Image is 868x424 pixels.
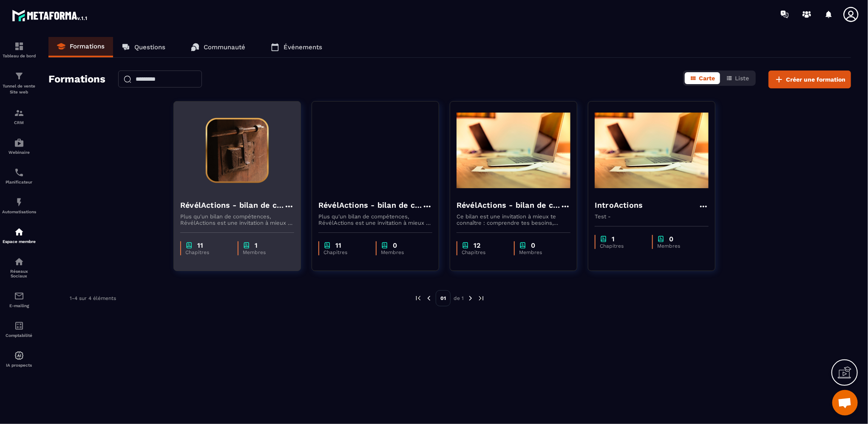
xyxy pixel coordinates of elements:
[14,257,24,267] img: social-network
[14,71,24,81] img: formation
[180,108,294,193] img: formation-background
[318,199,422,211] h4: RévélActions - bilan de compétences - Copy
[786,75,845,84] span: Créer une formation
[2,150,36,155] p: Webinaire
[2,191,36,220] a: automationsautomationsAutomatisations
[2,83,36,95] p: Tunnel de vente Site web
[318,213,432,226] p: Plus qu'un bilan de compétences, RévélActions est une invitation à mieux te connaître : comprendr...
[14,351,24,361] img: automations
[2,131,36,161] a: automationsautomationsWebinaire
[477,294,485,302] img: next
[531,241,535,249] p: 0
[2,250,36,285] a: social-networksocial-networkRéseaux Sociaux
[769,71,851,88] button: Créer une formation
[243,249,286,255] p: Membres
[284,43,322,51] p: Événements
[467,294,474,302] img: next
[182,37,254,57] a: Communauté
[2,180,36,184] p: Planificateur
[2,220,36,250] a: automationsautomationsEspace membre
[14,167,24,178] img: scheduler
[173,101,312,282] a: formation-backgroundRévélActions - bilan de compétencesPlus qu'un bilan de compétences, RévélActi...
[2,102,36,131] a: formationformationCRM
[2,363,36,367] p: IA prospects
[312,101,450,282] a: formation-backgroundRévélActions - bilan de compétences - CopyPlus qu'un bilan de compétences, Ré...
[323,249,367,255] p: Chapitres
[113,37,174,57] a: Questions
[70,42,105,50] p: Formations
[2,161,36,191] a: schedulerschedulerPlanificateur
[454,295,464,302] p: de 1
[204,43,245,51] p: Communauté
[14,227,24,237] img: automations
[600,243,644,249] p: Chapitres
[457,108,570,193] img: formation-background
[318,108,432,193] img: formation-background
[685,72,720,84] button: Carte
[185,241,193,249] img: chapter
[243,241,250,249] img: chapter
[457,199,560,211] h4: RévélActions - bilan de compétences - Copy
[2,120,36,125] p: CRM
[262,37,331,57] a: Événements
[323,241,331,249] img: chapter
[462,249,505,255] p: Chapitres
[612,235,615,243] p: 1
[2,239,36,244] p: Espace membre
[381,249,424,255] p: Membres
[669,235,673,243] p: 0
[2,54,36,58] p: Tableau de bord
[14,197,24,207] img: automations
[436,290,451,306] p: 01
[657,235,665,243] img: chapter
[832,390,858,416] div: Ouvrir le chat
[180,213,294,226] p: Plus qu'un bilan de compétences, RévélActions est une invitation à mieux te connaître : comprendr...
[2,333,36,338] p: Comptabilité
[2,314,36,344] a: accountantaccountantComptabilité
[457,213,570,226] p: Ce bilan est une invitation à mieux te connaître : comprendre tes besoins, identifier tes croyanc...
[14,108,24,118] img: formation
[70,295,116,301] p: 1-4 sur 4 éléments
[393,241,397,249] p: 0
[721,72,754,84] button: Liste
[474,241,480,249] p: 12
[600,235,607,243] img: chapter
[462,241,469,249] img: chapter
[2,285,36,314] a: emailemailE-mailing
[519,249,562,255] p: Membres
[255,241,258,249] p: 1
[180,199,284,211] h4: RévélActions - bilan de compétences
[2,209,36,214] p: Automatisations
[14,321,24,331] img: accountant
[14,138,24,148] img: automations
[14,291,24,301] img: email
[699,75,715,82] span: Carte
[595,108,709,193] img: formation-background
[414,294,422,302] img: prev
[12,8,88,23] img: logo
[595,199,643,211] h4: IntroActions
[14,41,24,51] img: formation
[381,241,389,249] img: chapter
[735,75,749,82] span: Liste
[2,269,36,278] p: Réseaux Sociaux
[588,101,726,282] a: formation-backgroundIntroActionsTest -chapter1Chapitreschapter0Membres
[425,294,433,302] img: prev
[2,303,36,308] p: E-mailing
[197,241,203,249] p: 11
[48,37,113,57] a: Formations
[335,241,341,249] p: 11
[48,71,105,88] h2: Formations
[519,241,527,249] img: chapter
[185,249,229,255] p: Chapitres
[657,243,700,249] p: Membres
[2,65,36,102] a: formationformationTunnel de vente Site web
[2,35,36,65] a: formationformationTableau de bord
[595,213,709,220] p: Test -
[134,43,165,51] p: Questions
[450,101,588,282] a: formation-backgroundRévélActions - bilan de compétences - CopyCe bilan est une invitation à mieux...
